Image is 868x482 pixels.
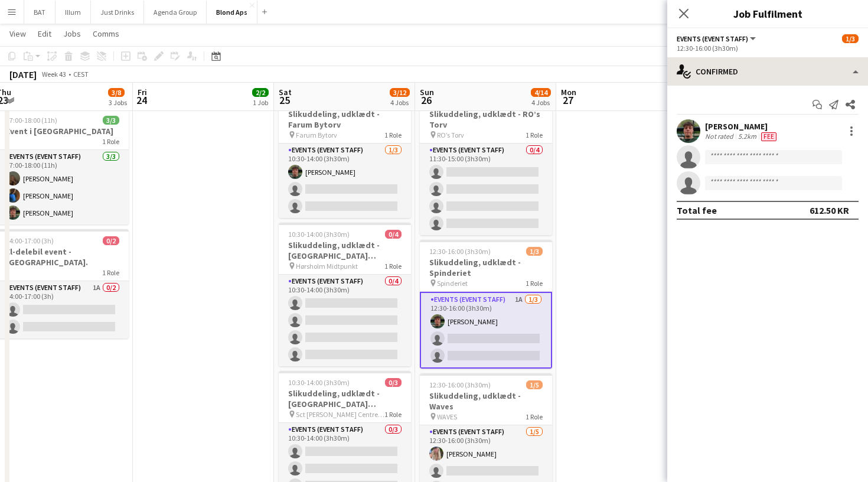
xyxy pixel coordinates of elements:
span: 1 Role [526,412,543,421]
span: Mon [561,87,576,97]
div: 4 Jobs [390,98,409,107]
span: Comms [93,28,119,39]
span: 1/5 [526,380,543,389]
button: Agenda Group [144,1,207,24]
button: Illum [56,1,91,24]
span: Events (Event Staff) [677,34,748,43]
button: BAT [24,1,56,24]
app-job-card: 11:30-15:00 (3h30m)0/4Slikuddeling, udklædt - RO’s Torv RO’s Torv1 RoleEvents (Event Staff)0/411:... [420,92,552,235]
span: 12:30-16:00 (3h30m) [429,247,491,256]
span: Spinderiet [437,279,468,288]
div: 1 Job [253,98,268,107]
span: WAVES [437,412,457,421]
span: 2/2 [252,88,269,97]
app-job-card: 10:30-14:00 (3h30m)0/4Slikuddeling, udklædt - [GEOGRAPHIC_DATA] Midtpunkt Hørsholm Midtpunkt1 Rol... [279,223,411,366]
div: [PERSON_NAME] [705,121,779,132]
a: View [5,26,31,41]
span: 26 [418,93,434,107]
span: 1 Role [526,131,543,139]
span: Jobs [63,28,81,39]
span: 10:30-14:00 (3h30m) [288,378,350,387]
span: 24 [136,93,147,107]
div: Total fee [677,204,717,216]
app-card-role: Events (Event Staff)1/310:30-14:00 (3h30m)[PERSON_NAME] [279,144,411,218]
div: 5.2km [736,132,759,141]
span: 14:00-17:00 (3h) [6,236,54,245]
h3: Slikuddeling, udklædt - [GEOGRAPHIC_DATA][PERSON_NAME] ([GEOGRAPHIC_DATA]) [279,388,411,409]
span: 1 Role [102,137,119,146]
span: 4/14 [531,88,551,97]
button: Blond Aps [207,1,257,24]
app-job-card: 10:30-14:00 (3h30m)1/3Slikuddeling, udklædt - Farum Bytorv Farum Bytorv1 RoleEvents (Event Staff)... [279,92,411,218]
span: 1/3 [842,34,859,43]
span: 27 [559,93,576,107]
span: 1 Role [384,131,402,139]
span: 25 [277,93,292,107]
span: Hørsholm Midtpunkt [296,262,358,271]
div: CEST [73,70,89,79]
div: 3 Jobs [109,98,127,107]
span: 1 Role [102,268,119,277]
span: RO’s Torv [437,131,464,139]
h3: Slikuddeling, udklædt - Spinderiet [420,257,552,278]
h3: Slikuddeling, udklædt - [GEOGRAPHIC_DATA] Midtpunkt [279,240,411,261]
span: 10:30-14:00 (3h30m) [288,230,350,239]
span: Edit [38,28,51,39]
app-card-role: Events (Event Staff)1A1/312:30-16:00 (3h30m)[PERSON_NAME] [420,292,552,369]
span: 1 Role [384,262,402,271]
a: Jobs [58,26,86,41]
span: 1/3 [526,247,543,256]
span: Sct [PERSON_NAME] Centret ([GEOGRAPHIC_DATA]) [296,410,384,419]
div: 12:30-16:00 (3h30m) [677,44,859,53]
span: Sat [279,87,292,97]
a: Comms [88,26,124,41]
div: [DATE] [9,69,37,80]
h3: Job Fulfilment [667,6,868,21]
span: 0/3 [385,378,402,387]
app-card-role: Events (Event Staff)0/410:30-14:00 (3h30m) [279,275,411,366]
div: Not rated [705,132,736,141]
button: Just Drinks [91,1,144,24]
span: Fee [761,132,776,141]
a: Edit [33,26,56,41]
span: 1 Role [526,279,543,288]
span: Week 43 [39,70,68,79]
span: 0/2 [103,236,119,245]
span: 1 Role [384,410,402,419]
span: Sun [420,87,434,97]
span: 0/4 [385,230,402,239]
span: 3/12 [390,88,410,97]
div: Crew has different fees then in role [759,132,779,141]
div: Confirmed [667,57,868,86]
span: 3/8 [108,88,125,97]
button: Events (Event Staff) [677,34,758,43]
span: View [9,28,26,39]
span: 3/3 [103,116,119,125]
div: 4 Jobs [531,98,550,107]
h3: Slikuddeling, udklædt - Waves [420,390,552,412]
h3: Slikuddeling, udklædt - Farum Bytorv [279,109,411,130]
app-job-card: 12:30-16:00 (3h30m)1/3Slikuddeling, udklædt - Spinderiet Spinderiet1 RoleEvents (Event Staff)1A1/... [420,240,552,369]
span: Farum Bytorv [296,131,337,139]
div: 612.50 KR [810,204,849,216]
span: 07:00-18:00 (11h) [6,116,57,125]
h3: Slikuddeling, udklædt - RO’s Torv [420,109,552,130]
span: Fri [138,87,147,97]
span: 12:30-16:00 (3h30m) [429,380,491,389]
app-card-role: Events (Event Staff)0/411:30-15:00 (3h30m) [420,144,552,235]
